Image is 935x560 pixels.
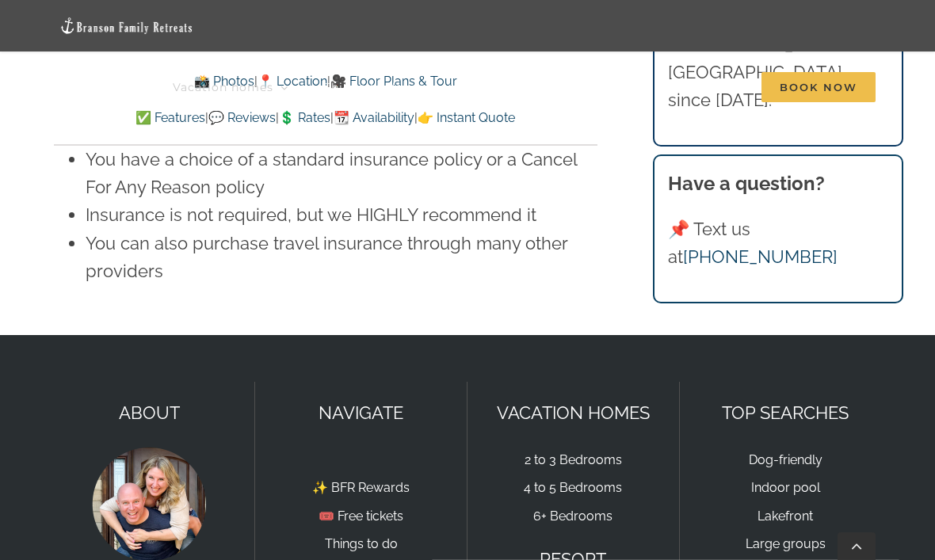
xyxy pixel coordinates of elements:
[86,201,597,229] li: Insurance is not required, but we HIGHLY recommend it
[483,399,663,427] p: VACATION HOMES
[325,536,398,551] a: Things to do
[761,72,876,102] span: Book Now
[173,62,288,113] a: Vacation homes
[668,172,825,195] strong: Have a question?
[454,62,551,113] a: Deals & More
[533,509,613,524] a: 6+ Bedrooms
[279,110,330,125] a: 💲 Rates
[668,215,888,271] p: 📌 Text us at
[271,399,451,427] p: NAVIGATE
[746,536,826,551] a: Large groups
[59,17,194,35] img: Branson Family Retreats Logo
[86,230,597,285] li: You can also purchase travel insurance through many other providers
[59,399,239,427] p: ABOUT
[208,110,276,125] a: 💬 Reviews
[696,399,876,427] p: TOP SEARCHES
[324,82,403,93] span: Things to do
[751,480,820,495] a: Indoor pool
[587,62,640,113] a: About
[454,82,536,93] span: Deals & More
[173,62,876,113] nav: Main Menu Sticky
[758,509,813,524] a: Lakefront
[525,452,622,467] a: 2 to 3 Bedrooms
[86,146,597,201] li: You have a choice of a standard insurance policy or a Cancel For Any Reason policy
[312,480,410,495] a: ✨ BFR Rewards
[135,110,205,125] a: ✅ Features
[173,82,273,93] span: Vacation homes
[319,509,403,524] a: 🎟️ Free tickets
[749,452,822,467] a: Dog-friendly
[676,62,726,113] a: Contact
[683,246,838,267] a: [PHONE_NUMBER]
[54,108,597,128] p: | | | |
[324,62,418,113] a: Things to do
[587,82,625,93] span: About
[524,480,622,495] a: 4 to 5 Bedrooms
[418,110,515,125] a: 👉 Instant Quote
[676,82,726,93] span: Contact
[334,110,414,125] a: 📆 Availability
